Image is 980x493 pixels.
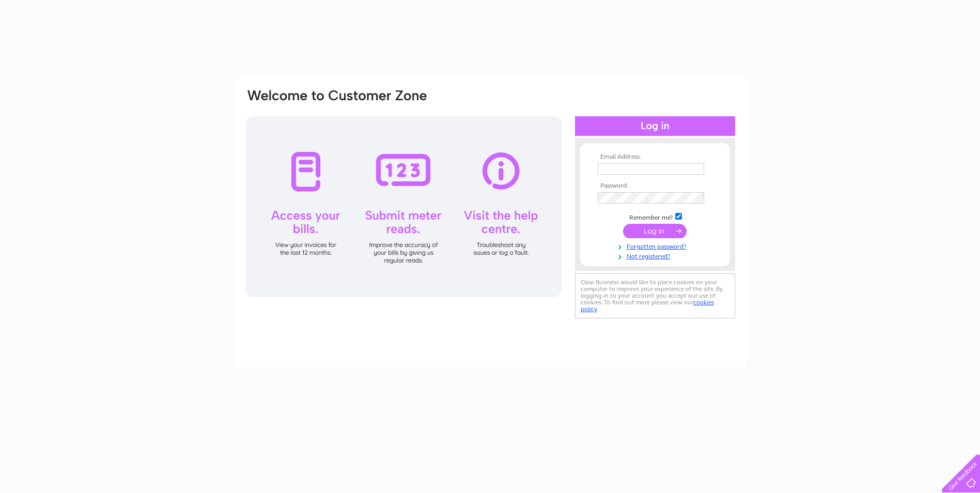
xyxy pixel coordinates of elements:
[581,299,714,313] a: cookies policy
[623,224,687,238] input: Submit
[598,251,715,260] a: Not registered?
[598,241,715,251] a: Forgotten password?
[575,273,735,318] div: Clear Business would like to place cookies on your computer to improve your experience of the sit...
[595,153,715,161] th: Email Address:
[595,211,715,222] td: Remember me?
[595,182,715,190] th: Password:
